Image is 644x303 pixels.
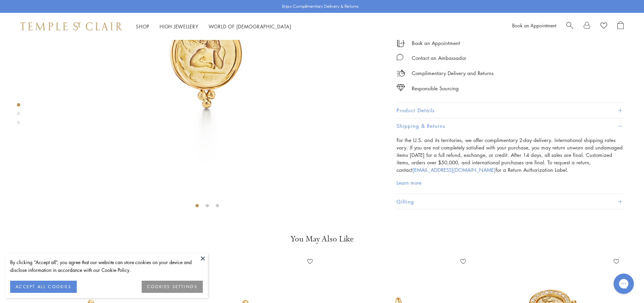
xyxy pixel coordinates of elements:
p: For the U.S. and its territories, we offer complimentary 2-day delivery. International shipping r... [397,136,624,173]
img: icon_delivery.svg [397,69,405,77]
button: COOKIES SETTINGS [142,281,203,293]
a: ShopShop [136,23,149,30]
iframe: Gorgias live chat messenger [610,271,637,296]
h3: You May Also Like [27,234,617,244]
img: icon_sourcing.svg [397,84,405,91]
img: icon_appointment.svg [397,39,405,47]
a: Search [566,21,573,31]
a: Open Shopping Bag [617,21,624,31]
div: By clicking “Accept all”, you agree that our website can store cookies on your device and disclos... [10,258,203,274]
a: High JewelleryHigh Jewellery [160,23,198,30]
a: Learn more [397,179,422,186]
div: Product gallery navigation [17,101,20,130]
button: ACCEPT ALL COOKIES [10,281,77,293]
div: Responsible Sourcing [412,84,459,93]
a: View Wishlist [600,21,607,31]
button: Product Details [397,103,624,118]
div: Contact an Ambassador [412,54,466,62]
a: Book an Appointment [412,40,460,47]
button: Shipping & Returns [397,119,624,134]
p: Enjoy Complimentary Delivery & Returns [282,3,359,10]
button: Gifting [397,194,624,209]
img: MessageIcon-01_2.svg [397,54,403,61]
a: [EMAIL_ADDRESS][DOMAIN_NAME] [412,166,496,173]
img: Temple St. Clair [20,22,122,30]
a: Book an Appointment [512,22,556,29]
p: Complimentary Delivery and Returns [412,69,494,77]
a: World of [DEMOGRAPHIC_DATA]World of [DEMOGRAPHIC_DATA] [209,23,291,30]
nav: Main navigation [136,22,291,31]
